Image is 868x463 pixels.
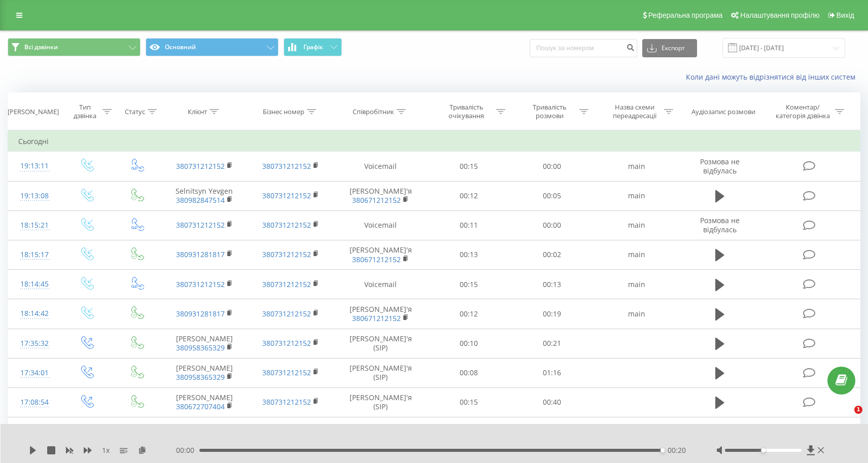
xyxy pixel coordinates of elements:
td: main [594,299,680,329]
td: 00:13 [510,270,594,299]
td: [PERSON_NAME]'я (SIP) [334,387,427,417]
span: Вихід [837,11,854,19]
button: Графік [284,38,342,56]
td: main [594,152,680,181]
a: 380982847514 [176,195,225,205]
a: 380731212152 [262,397,311,407]
td: main [594,210,680,240]
div: 19:13:08 [18,186,51,206]
a: 380731212152 [262,309,311,318]
td: Сьогодні [8,131,860,152]
div: 17:35:32 [18,334,51,353]
a: 380731212152 [262,368,311,377]
td: [PERSON_NAME]'я [334,181,427,210]
a: 380672707404 [176,402,225,411]
div: [PERSON_NAME] [8,108,59,116]
td: 00:00 [510,210,594,240]
td: 00:40 [510,417,594,447]
td: [PERSON_NAME] [161,358,248,387]
td: 00:11 [427,210,510,240]
td: Selnitsyn Yevgen [161,181,248,210]
div: Статус [125,108,145,116]
td: [PERSON_NAME]'я (SIP) [334,417,427,447]
td: 00:15 [427,387,510,417]
span: Всі дзвінки [24,43,58,51]
td: 00:12 [427,299,510,329]
div: Accessibility label [761,448,765,452]
td: 00:00 [510,152,594,181]
div: Тип дзвінка [70,103,100,120]
a: 380931281817 [176,250,225,259]
td: 00:17 [427,417,510,447]
button: Основний [146,38,279,56]
div: 17:34:01 [18,363,51,383]
a: 380731212152 [262,250,311,259]
div: 17:07:02 [18,422,51,442]
span: 1 [854,406,862,414]
td: 00:19 [510,299,594,329]
div: Коментар/категорія дзвінка [773,103,832,120]
a: 380671212152 [352,255,401,264]
a: 380731212152 [176,279,225,289]
a: 380931281817 [176,309,225,318]
a: 380731212152 [262,279,311,289]
a: 380731212152 [176,220,225,230]
td: main [594,181,680,210]
div: Accessibility label [661,448,665,452]
a: 380958365329 [176,343,225,352]
td: 00:02 [510,240,594,269]
a: 380731212152 [262,191,311,200]
td: 00:10 [427,329,510,358]
span: Реферальна програма [648,11,723,19]
div: 18:14:45 [18,274,51,294]
a: 380731212152 [176,161,225,171]
a: Коли дані можуть відрізнятися вiд інших систем [686,72,860,82]
td: Voicemail [334,152,427,181]
td: 01:16 [510,358,594,387]
td: 00:05 [510,181,594,210]
td: [PERSON_NAME]'я [334,299,427,329]
iframe: Intercom live chat [834,406,858,430]
a: 380731212152 [262,338,311,348]
span: 00:00 [176,445,199,455]
td: [PERSON_NAME]'я [334,240,427,269]
td: [PERSON_NAME] [161,329,248,358]
td: [PERSON_NAME]'я (SIP) [334,358,427,387]
div: 17:08:54 [18,393,51,412]
div: Клієнт [188,108,207,116]
a: 380731212152 [262,220,311,230]
td: [PERSON_NAME] [161,387,248,417]
div: 19:13:11 [18,156,51,176]
div: Аудіозапис розмови [691,108,755,116]
td: main [594,240,680,269]
button: Експорт [642,39,697,57]
td: Voicemail [334,210,427,240]
span: Розмова не відбулась [700,216,740,234]
div: Тривалість розмови [523,103,577,120]
span: 00:20 [668,445,686,455]
a: 380671212152 [352,195,401,205]
div: 18:14:42 [18,304,51,324]
a: 380731212152 [262,161,311,171]
td: 00:12 [427,181,510,210]
td: 00:15 [427,270,510,299]
input: Пошук за номером [530,39,637,57]
td: 00:15 [427,152,510,181]
div: 18:15:17 [18,245,51,265]
td: 00:08 [427,358,510,387]
div: Назва схеми переадресації [607,103,662,120]
span: Графік [303,44,323,51]
span: Налаштування профілю [740,11,819,19]
button: Всі дзвінки [8,38,141,56]
div: Тривалість очікування [439,103,494,120]
a: 380958365329 [176,372,225,382]
td: 00:40 [510,387,594,417]
div: Співробітник [353,108,394,116]
span: Розмова не відбулась [700,157,740,175]
td: Voicemail [334,270,427,299]
span: 1 x [102,445,110,455]
td: 00:21 [510,329,594,358]
td: 00:13 [427,240,510,269]
div: 18:15:21 [18,216,51,235]
div: Бізнес номер [263,108,304,116]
